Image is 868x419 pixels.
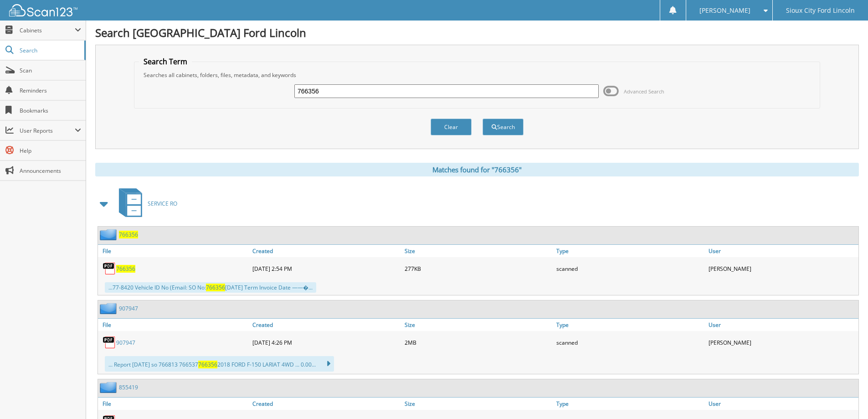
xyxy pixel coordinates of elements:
div: ...77-8420 Vehicle ID No (Email: SO No: [DATE] Term Invoice Date ——�... [105,282,316,293]
a: Type [554,245,706,257]
a: File [98,245,250,257]
h1: Search [GEOGRAPHIC_DATA] Ford Lincoln [95,25,859,40]
div: Searches all cabinets, folders, files, metadata, and keywords [139,71,815,79]
iframe: Chat Widget [822,375,868,419]
a: User [706,245,858,257]
div: 277KB [402,259,555,278]
a: Created [250,319,402,331]
div: Matches found for "766356" [95,163,859,176]
span: [PERSON_NAME] [699,8,750,13]
img: folder2.png [100,229,119,240]
a: Size [402,245,555,257]
img: PDF.png [103,336,116,349]
span: Advanced Search [624,88,664,95]
span: Announcements [20,167,81,175]
a: Type [554,398,706,410]
span: SERVICE RO [148,200,177,207]
a: 907947 [119,305,138,312]
a: Type [554,319,706,331]
span: 766356 [206,284,225,291]
span: Help [20,147,81,155]
a: Size [402,319,555,331]
span: Cabinets [20,26,75,34]
a: Created [250,398,402,410]
span: Sioux City Ford Lincoln [786,8,855,13]
div: [DATE] 4:26 PM [250,333,402,352]
a: User [706,319,858,331]
span: 766356 [198,361,217,368]
a: 907947 [116,339,135,347]
button: Search [483,119,524,135]
img: scan123-logo-white.svg [9,4,77,16]
span: User Reports [20,127,75,134]
button: Clear [431,119,472,135]
div: ... Report [DATE] so 766813 766537 2018 FORD F-150 LARIAT 4WD ... 0.00... [105,356,334,372]
span: Bookmarks [20,107,81,114]
a: File [98,319,250,331]
a: 766356 [116,265,135,273]
div: scanned [554,259,706,278]
a: Created [250,245,402,257]
div: [DATE] 2:54 PM [250,259,402,278]
div: [PERSON_NAME] [706,259,858,278]
div: 2MB [402,333,555,352]
span: Reminders [20,87,81,94]
div: [PERSON_NAME] [706,333,858,352]
legend: Search Term [139,57,192,67]
a: 766356 [119,231,138,238]
span: Scan [20,67,81,74]
span: Search [20,47,80,54]
img: PDF.png [103,262,116,275]
a: 855419 [119,383,138,391]
img: folder2.png [100,382,119,393]
a: File [98,398,250,410]
a: Size [402,398,555,410]
img: folder2.png [100,303,119,314]
a: User [706,398,858,410]
div: scanned [554,333,706,352]
a: SERVICE RO [113,186,177,222]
